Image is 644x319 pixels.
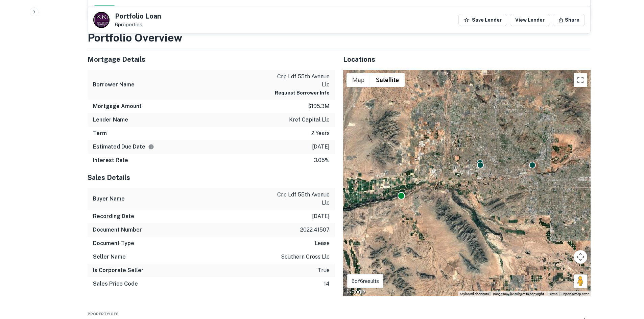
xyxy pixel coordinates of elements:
h5: Locations [343,54,591,64]
p: 14 [324,280,330,288]
h5: Mortgage Details [88,54,335,64]
p: [DATE] [312,143,330,151]
h6: Recording Date [93,212,134,220]
h6: Lender Name [93,116,128,124]
h6: Is Corporate Seller [93,266,144,274]
iframe: Chat Widget [610,265,644,297]
h6: Document Number [93,226,142,234]
a: Open this area in Google Maps (opens a new window) [345,287,367,296]
a: View Lender [510,14,550,26]
p: true [318,266,330,274]
h6: Term [93,129,107,137]
button: Share [553,14,585,26]
h6: Estimated Due Date [93,143,154,151]
p: crp ldf 55th avenue llc [269,73,330,89]
h3: Portfolio Overview [88,30,591,46]
h5: Sales Details [88,172,335,183]
a: Terms (opens in new tab) [548,292,557,296]
svg: Estimate is based on a standard schedule for this type of loan. [148,144,154,150]
p: 2022.41507 [300,226,330,234]
button: Toggle fullscreen view [574,73,587,87]
span: Property 1 of 6 [88,312,119,316]
button: Keyboard shortcuts [460,292,489,296]
p: crp ldf 55th avenue llc [269,191,330,207]
p: [DATE] [312,212,330,220]
button: expand row [575,4,587,15]
h6: Mortgage Amount [93,102,142,110]
h6: Interest Rate [93,156,128,164]
p: $195.3m [308,102,330,110]
p: 6 of 6 results [352,277,379,285]
p: 2 years [311,129,330,137]
button: Request Borrower Info [275,89,330,97]
h6: Buyer Name [93,195,125,203]
button: Drag Pegman onto the map to open Street View [574,274,587,288]
p: 3.05% [314,156,330,164]
button: Save Lender [458,14,507,26]
div: → [309,6,552,13]
p: kref capital llc [289,116,330,124]
p: lease [315,239,330,247]
p: 6 properties [115,22,161,28]
h6: Seller Name [93,253,126,261]
button: Map camera controls [574,250,587,264]
button: Show street map [347,73,370,87]
h5: Portfolio Loan [115,13,161,20]
button: Show satellite imagery [370,73,405,87]
h6: Document Type [93,239,134,247]
h6: Sales Price Code [93,280,138,288]
a: Report a map error [562,292,589,296]
img: Google [345,287,367,296]
span: Image may be subject to copyright [493,292,544,296]
p: southern cross llc [281,253,330,261]
h6: Borrower Name [93,81,135,89]
td: [DATE] [237,0,305,19]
